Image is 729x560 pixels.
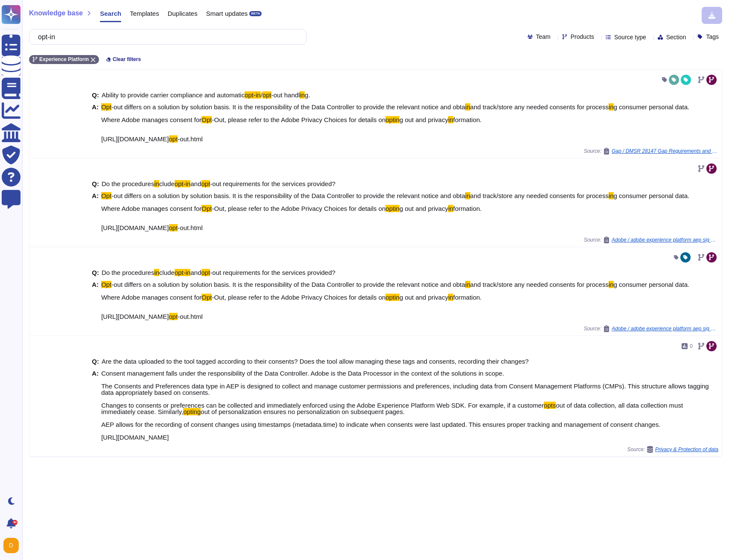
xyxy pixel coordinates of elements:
mark: Opt [201,205,212,212]
mark: opting [183,408,201,415]
span: -out differs on a solution by solution basis. It is the responsibility of the Data Controller to ... [111,103,465,111]
input: Search a question or template... [34,29,297,44]
mark: Opt [101,192,111,199]
span: g. [305,91,310,99]
mark: opt-in [175,180,191,187]
mark: opts [544,402,556,409]
span: Tags [706,34,719,40]
span: Source: [584,325,718,332]
span: -out differs on a solution by solution basis. It is the responsibility of the Data Controller to ... [111,281,465,288]
span: Are the data uploaded to the tool tagged according to their consents? Does the tool allow managin... [102,358,529,365]
span: -Out, please refer to the Adobe Privacy Choices for details on [212,116,385,123]
span: / [261,91,262,99]
b: A: [92,104,99,142]
mark: in [448,205,453,212]
mark: opt [169,135,178,143]
mark: in [154,269,159,276]
span: -out.html [178,135,202,143]
span: Source: [627,446,718,453]
mark: in [609,281,614,288]
mark: Opt [201,294,212,301]
span: -Out, please refer to the Adobe Privacy Choices for details on [212,294,385,301]
mark: Opt [201,116,212,123]
mark: optin [385,116,399,123]
span: formation. [URL][DOMAIN_NAME] [101,116,484,143]
span: -out.html [178,313,202,320]
b: Q: [92,181,99,187]
span: 0 [690,344,693,349]
span: and track/store any needed consents for process [470,281,609,288]
span: Source type [614,34,646,40]
span: Search [100,10,121,17]
span: g out and privacy [399,294,448,301]
mark: in [465,192,470,199]
span: out of data collection, all data collection must immediately cease. Similarly, [101,402,683,415]
span: clude [159,269,175,276]
span: Privacy & Protection of data [655,447,718,452]
span: Section [666,34,686,40]
mark: Opt [101,103,111,111]
span: Team [536,34,551,40]
b: A: [92,370,99,440]
mark: in [465,281,470,288]
span: Experience Platform [39,57,89,62]
span: -out requirements for the services provided? [210,269,335,276]
mark: opt-in [245,91,261,99]
mark: opt [201,180,210,187]
span: -out.html [178,224,202,231]
b: Q: [92,358,99,365]
mark: in [300,91,305,99]
mark: in [448,294,453,301]
span: Consent management falls under the responsibility of the Data Controller. Adobe is the Data Proce... [101,370,709,409]
span: Adobe / adobe experience platform aep sig questionnaire [612,326,718,331]
span: -out requirements for the services provided? [210,180,335,187]
span: Smart updates [206,10,248,17]
mark: in [465,103,470,111]
span: Source: [584,236,718,243]
span: Source: [584,148,718,155]
mark: opt [262,91,271,99]
b: A: [92,192,99,231]
span: g out and privacy [399,116,448,123]
b: Q: [92,92,99,98]
mark: optin [385,205,399,212]
span: out of personalization ensures no personalization on subsequent pages. AEP allows for the recordi... [101,408,660,441]
span: formation. [URL][DOMAIN_NAME] [101,205,484,231]
span: and track/store any needed consents for process [470,103,609,111]
span: Products [571,34,594,40]
mark: opt [169,313,178,320]
span: Do the procedures [102,180,154,187]
span: Duplicates [168,10,198,17]
span: formation. [URL][DOMAIN_NAME] [101,294,484,320]
div: 9+ [12,520,17,525]
span: Ability to provide carrier compliance and automatic [102,91,245,99]
img: user [3,538,19,553]
span: Do the procedures [102,269,154,276]
span: clude [159,180,175,187]
span: and track/store any needed consents for process [470,192,609,199]
mark: in [154,180,159,187]
span: and [190,180,201,187]
span: Clear filters [113,57,141,62]
mark: in [609,192,614,199]
span: -out handl [271,91,300,99]
span: g out and privacy [399,205,448,212]
span: Knowledge base [29,10,83,17]
mark: optin [385,294,399,301]
mark: opt [169,224,178,231]
span: and [190,269,201,276]
span: Gap / DMSR 28147 Gap Requirements and Use Cases 2025 Final [612,149,718,154]
mark: in [609,103,614,111]
span: Templates [130,10,159,17]
mark: Opt [101,281,111,288]
mark: opt [201,269,210,276]
b: Q: [92,269,99,276]
span: -out differs on a solution by solution basis. It is the responsibility of the Data Controller to ... [111,192,465,199]
span: -Out, please refer to the Adobe Privacy Choices for details on [212,205,385,212]
b: A: [92,281,99,320]
mark: opt-in [175,269,191,276]
mark: in [448,116,453,123]
div: BETA [249,11,262,16]
button: user [2,536,25,555]
span: Adobe / adobe experience platform aep sig questionnaire [612,237,718,242]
